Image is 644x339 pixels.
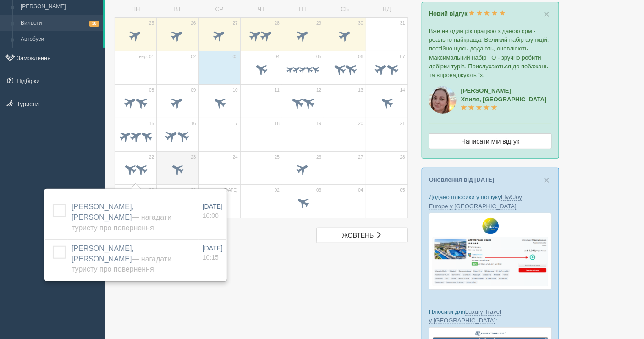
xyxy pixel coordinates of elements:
span: 02 [191,54,196,60]
img: fly-joy-de-proposal-crm-for-travel-agency.png [429,213,552,290]
span: [PERSON_NAME], [PERSON_NAME] [72,203,171,232]
span: 29 [149,187,154,194]
td: ЧТ [240,1,282,17]
span: 13 [358,87,363,94]
span: 05 [316,54,321,60]
span: 08 [149,87,154,94]
span: 30 [358,20,363,27]
span: 25 [275,154,280,161]
a: Luxury Travel у [GEOGRAPHIC_DATA] [429,308,501,324]
span: 03 [233,54,238,60]
span: 05 [400,187,405,194]
span: 20 [358,121,363,127]
span: жовтень [342,232,374,239]
button: Close [544,175,550,185]
span: 04 [358,187,363,194]
span: 27 [233,20,238,27]
span: 17 [233,121,238,127]
span: 06 [358,54,363,60]
span: 28 [400,154,405,161]
span: × [544,9,550,19]
a: [PERSON_NAME]Хвиля, [GEOGRAPHIC_DATA] [461,87,547,111]
a: Вильоти38 [17,15,103,32]
span: 18 [275,121,280,127]
span: 22 [149,154,154,161]
p: Вже не один рік працюю з даною срм - реально найкраща. Великий набір функцій, постійно щось додаю... [429,27,552,79]
span: 24 [233,154,238,161]
span: 30 [191,187,196,194]
span: 19 [316,121,321,127]
span: × [544,175,550,185]
td: ПН [115,1,157,17]
span: 14 [400,87,405,94]
span: 03 [316,187,321,194]
span: 10:15 [203,254,219,261]
a: Новий відгук [429,10,506,17]
td: СБ [324,1,366,17]
span: 38 [89,21,99,27]
span: 10:00 [203,212,219,219]
span: [DATE] [203,245,223,252]
span: 25 [149,20,154,27]
a: [PERSON_NAME], [PERSON_NAME]— Нагадати туристу про повернення [72,245,171,273]
span: вер. 01 [139,54,154,60]
a: Автобуси [17,31,103,48]
span: 26 [191,20,196,27]
span: [DATE] [203,203,223,210]
a: [DATE] 10:15 [203,244,223,262]
span: 15 [149,121,154,127]
span: 07 [400,54,405,60]
span: 21 [400,121,405,127]
span: 26 [316,154,321,161]
p: Додано плюсики у пошуку : [429,193,552,210]
span: [DATE] [223,187,237,194]
td: СР [198,1,240,17]
span: 16 [191,121,196,127]
span: 10 [233,87,238,94]
span: 11 [275,87,280,94]
a: Fly&Joy Europe у [GEOGRAPHIC_DATA] [429,194,522,210]
a: жовтень [316,228,408,243]
a: Написати мій відгук [429,133,552,149]
span: 31 [400,20,405,27]
span: 02 [275,187,280,194]
button: Close [544,9,550,19]
td: ВТ [157,1,198,17]
a: Оновлення від [DATE] [429,176,495,183]
span: [PERSON_NAME], [PERSON_NAME] [72,245,171,273]
span: 04 [275,54,280,60]
span: 27 [358,154,363,161]
span: 23 [191,154,196,161]
td: НД [366,1,407,17]
a: [DATE] 10:00 [203,202,223,220]
span: 09 [191,87,196,94]
span: 29 [316,20,321,27]
a: [PERSON_NAME], [PERSON_NAME]— Нагадати туристу про повернення [72,203,171,232]
span: 12 [316,87,321,94]
td: ПТ [282,1,324,17]
span: — Нагадати туристу про повернення [72,213,171,232]
span: 28 [275,20,280,27]
p: Плюсики для : [429,307,552,325]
